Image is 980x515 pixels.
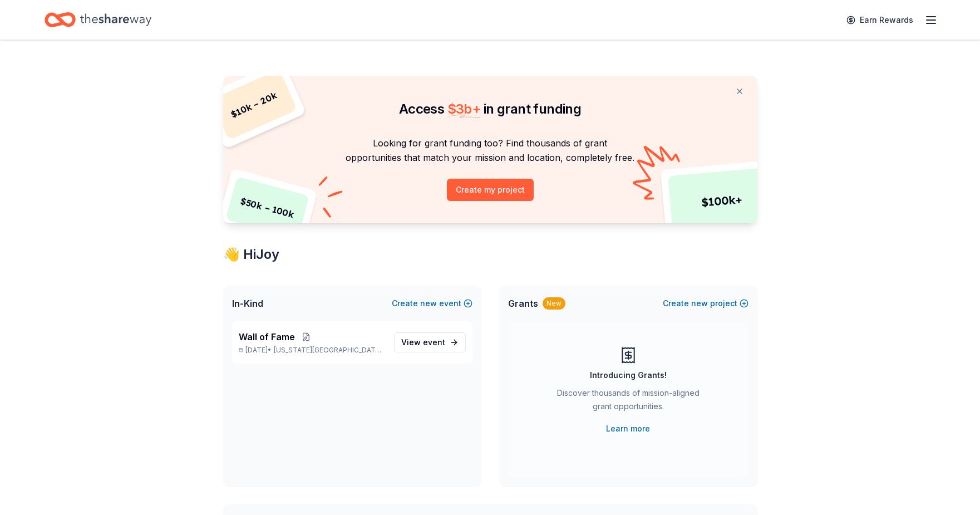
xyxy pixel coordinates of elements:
div: New [543,297,565,310]
div: Introducing Grants! [590,369,667,382]
span: Wall of Fame [239,330,295,344]
a: Home [45,7,151,33]
div: Discover thousands of mission-aligned grant opportunities. [553,386,704,418]
span: In-Kind [232,297,263,310]
span: View [401,336,445,349]
span: new [420,297,437,310]
span: Access in grant funding [399,101,581,117]
p: [DATE] • [239,346,385,355]
p: Looking for grant funding too? Find thousands of grant opportunities that match your mission and ... [237,136,744,165]
button: Create my project [447,179,534,201]
span: Grants [508,297,538,310]
a: View event [394,332,466,352]
span: $ 3b + [447,101,481,117]
button: Createnewevent [392,297,472,310]
div: 👋 Hi Joy [223,246,757,263]
span: [US_STATE][GEOGRAPHIC_DATA], [GEOGRAPHIC_DATA] [274,346,385,355]
div: $ 10k – 20k [210,69,297,140]
span: new [691,297,708,310]
a: Earn Rewards [840,10,920,30]
a: Learn more [606,422,650,435]
span: event [423,337,445,347]
button: Createnewproject [663,297,748,310]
